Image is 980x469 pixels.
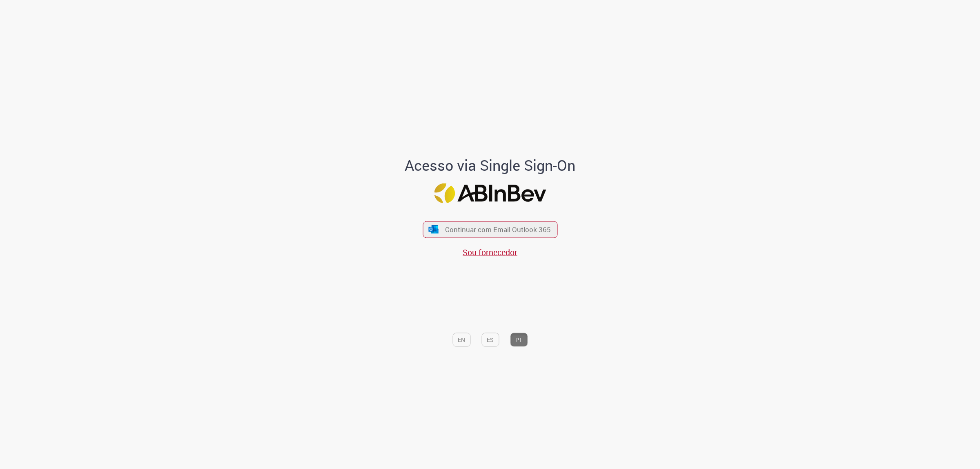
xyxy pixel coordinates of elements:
[423,221,557,238] button: ícone Azure/Microsoft 360 Continuar com Email Outlook 365
[463,246,517,257] a: Sou fornecedor
[452,333,470,346] button: EN
[481,333,499,346] button: ES
[434,183,546,203] img: Logo ABInBev
[510,333,528,346] button: PT
[428,225,439,234] img: ícone Azure/Microsoft 360
[445,225,551,234] span: Continuar com Email Outlook 365
[377,157,604,174] h1: Acesso via Single Sign-On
